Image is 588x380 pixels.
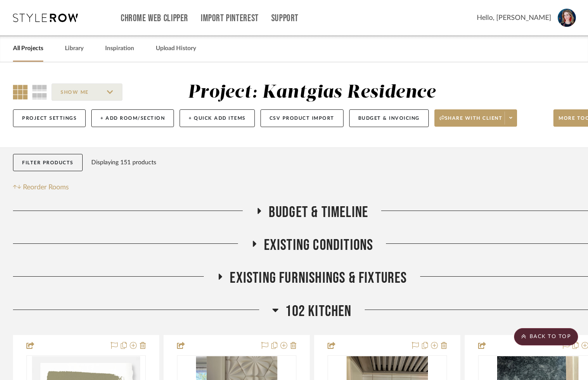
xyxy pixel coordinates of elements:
span: Existing Furnishings & Fixtures [230,269,407,287]
a: Support [271,15,299,22]
span: Reorder Rooms [23,182,69,192]
span: Budget & Timeline [269,203,368,222]
button: Project Settings [13,109,86,127]
a: Import Pinterest [201,15,259,22]
a: Inspiration [105,43,134,54]
scroll-to-top-button: BACK TO TOP [514,328,578,345]
a: All Projects [13,43,43,54]
button: + Add Room/Section [91,109,174,127]
a: Library [65,43,84,54]
span: Hello, [PERSON_NAME] [477,13,551,23]
a: Chrome Web Clipper [121,15,188,22]
div: Displaying 151 products [91,154,156,171]
button: CSV Product Import [260,109,344,127]
button: Share with client [434,109,517,127]
span: Existing Conditions [264,236,373,255]
img: avatar [558,9,576,27]
button: Filter Products [13,154,83,172]
span: 102 Kitchen [285,302,351,321]
button: Reorder Rooms [13,182,69,192]
button: + Quick Add Items [180,109,255,127]
button: Budget & Invoicing [349,109,429,127]
a: Upload History [156,43,196,54]
div: Project: Kantgias Residence [188,83,436,102]
span: Share with client [440,115,503,128]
